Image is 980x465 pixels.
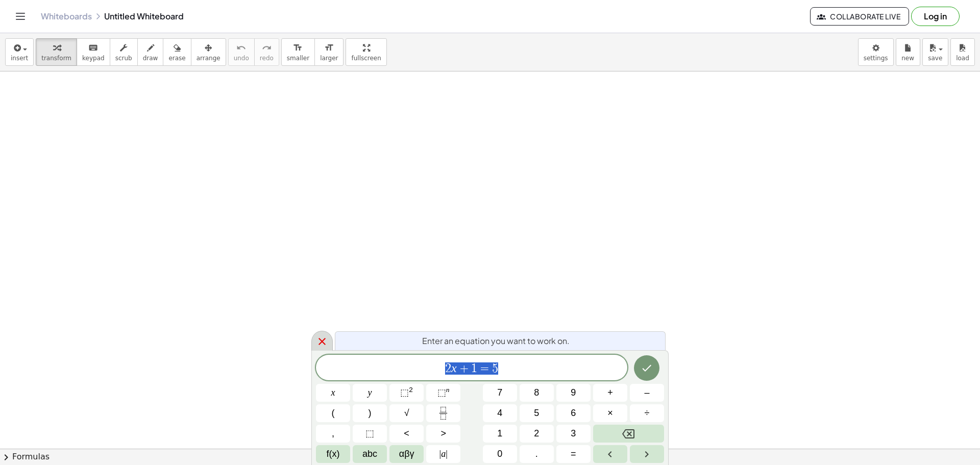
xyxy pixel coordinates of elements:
button: x [316,384,350,402]
button: Placeholder [353,425,387,443]
span: + [457,362,472,375]
button: Equals [556,445,591,463]
button: redoredo [254,38,279,66]
span: 2 [534,427,539,440]
button: Alphabet [353,445,387,463]
button: 1 [483,425,517,443]
button: Log in [911,7,960,26]
span: 1 [497,427,502,440]
button: Functions [316,445,350,463]
span: 5 [534,406,539,420]
button: Superscript [426,384,460,402]
span: > [440,427,446,440]
button: ) [353,404,387,422]
span: ( [332,406,335,420]
span: abc [362,447,377,461]
button: erase [163,38,191,66]
button: fullscreen [346,38,386,66]
button: 5 [520,404,554,422]
button: format_sizelarger [314,38,344,66]
span: insert [11,55,28,62]
span: ⬚ [437,387,446,398]
button: Backspace [593,425,664,443]
span: scrub [115,55,132,62]
span: ) [369,406,372,420]
span: √ [404,406,409,420]
span: 7 [497,386,502,400]
span: a [439,447,448,461]
span: . [535,447,538,461]
span: 8 [534,386,539,400]
button: Minus [630,384,664,402]
button: Collaborate Live [810,7,909,26]
button: Toggle navigation [12,8,29,25]
span: save [928,55,942,62]
button: Less than [389,425,424,443]
span: keypad [82,55,105,62]
button: 7 [483,384,517,402]
button: keyboardkeypad [77,38,110,66]
sup: 2 [409,386,413,394]
span: | [446,449,448,459]
button: 9 [556,384,591,402]
span: draw [143,55,158,62]
button: 3 [556,425,591,443]
span: < [404,427,409,440]
i: format_size [293,42,303,54]
span: redo [260,55,274,62]
span: undo [234,55,249,62]
span: | [439,449,442,459]
button: Left arrow [593,445,627,463]
span: , [332,427,334,440]
button: Done [634,355,659,381]
span: = [571,447,576,461]
var: x [451,361,457,375]
span: y [368,386,372,400]
button: 6 [556,404,591,422]
span: – [644,386,649,400]
i: redo [262,42,272,54]
span: ÷ [645,406,650,420]
button: Right arrow [630,445,664,463]
span: 9 [571,386,576,400]
button: y [353,384,387,402]
button: Square root [389,404,424,422]
button: draw [137,38,164,66]
button: 0 [483,445,517,463]
button: scrub [110,38,138,66]
span: 1 [471,362,477,375]
button: load [950,38,975,66]
span: αβγ [399,447,414,461]
span: settings [864,55,888,62]
button: format_sizesmaller [281,38,315,66]
span: larger [320,55,338,62]
button: transform [36,38,77,66]
button: 4 [483,404,517,422]
button: save [922,38,948,66]
span: = [477,362,492,375]
button: Divide [630,404,664,422]
span: load [956,55,969,62]
button: Plus [593,384,627,402]
span: ⬚ [365,427,374,440]
button: Greater than [426,425,460,443]
button: Absolute value [426,445,460,463]
span: × [607,406,613,420]
i: keyboard [88,42,98,54]
button: . [520,445,554,463]
span: f(x) [327,447,340,461]
span: + [607,386,613,400]
a: Whiteboards [41,11,92,21]
span: erase [168,55,185,62]
span: 6 [571,406,576,420]
span: smaller [287,55,309,62]
i: undo [236,42,246,54]
button: Times [593,404,627,422]
button: 8 [520,384,554,402]
span: fullscreen [351,55,381,62]
sup: n [446,386,450,394]
button: new [896,38,920,66]
span: arrange [197,55,220,62]
span: 5 [492,362,498,375]
span: Collaborate Live [819,12,900,21]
